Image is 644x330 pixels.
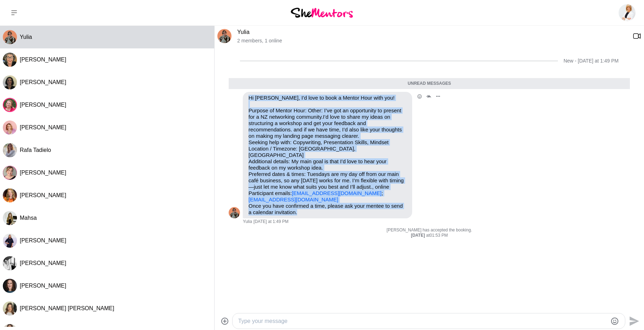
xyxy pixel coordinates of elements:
[3,188,17,202] div: Miranda Bozic
[20,305,114,311] span: [PERSON_NAME] [PERSON_NAME]
[3,188,17,202] img: M
[217,29,231,43] img: Y
[217,29,231,43] div: Yulia
[3,211,17,225] div: Mahsa
[3,120,17,135] img: V
[20,283,66,289] span: [PERSON_NAME]
[20,79,66,85] span: [PERSON_NAME]
[3,256,17,270] div: Sarah Cassells
[424,92,433,101] button: Open Thread
[3,301,17,316] div: Amberlie Jane
[3,98,17,112] div: Rebecca Frazer
[3,166,17,180] img: R
[229,233,630,238] div: at 01:53 PM
[20,124,66,130] span: [PERSON_NAME]
[248,203,407,216] p: Once you have confirmed a time, please ask your mentee to send a calendar invitation.
[3,234,17,248] img: D
[248,196,338,202] a: [EMAIL_ADDRESS][DOMAIN_NAME]
[3,234,17,248] div: Darby Lyndon
[238,317,607,325] textarea: Type your message
[3,30,17,44] img: Y
[415,92,424,101] button: Open Reaction Selector
[3,166,17,180] div: Ruth Slade
[237,38,627,44] p: 2 members , 1 online
[291,8,353,17] img: She Mentors Logo
[564,58,619,64] div: New - [DATE] at 1:49 PM
[3,143,17,157] img: R
[248,95,407,101] p: Hi [PERSON_NAME], I'd love to book a Mentor Hour with you!
[229,228,630,233] p: [PERSON_NAME] has accepted the booking.
[3,98,17,112] img: R
[243,219,252,225] span: Yulia
[3,211,17,225] img: M
[3,53,17,67] div: Jane
[248,107,407,203] p: Purpose of Mentor Hour: Other: I’ve got an opportunity to present for a NZ networking community.I...
[3,120,17,135] div: Vari McGaan
[3,53,17,67] img: J
[3,279,17,293] div: Julia Ridout
[625,313,641,329] button: Send
[411,233,426,238] strong: [DATE]
[3,301,17,316] img: A
[3,30,17,44] div: Yulia
[20,34,32,40] span: Yulia
[3,75,17,89] div: Laila Punj
[292,190,381,196] a: [EMAIL_ADDRESS][DOMAIN_NAME]
[619,4,636,21] img: Kat Millar
[3,279,17,293] img: J
[20,170,66,176] span: [PERSON_NAME]
[20,260,66,266] span: [PERSON_NAME]
[3,75,17,89] img: L
[229,207,240,218] div: Yulia
[20,57,66,63] span: [PERSON_NAME]
[229,207,240,218] img: Y
[20,147,51,153] span: Rafa Tadielo
[20,237,66,243] span: [PERSON_NAME]
[20,215,37,221] span: Mahsa
[3,256,17,270] img: S
[20,102,66,108] span: [PERSON_NAME]
[433,92,443,101] button: Open Message Actions Menu
[3,143,17,157] div: Rafa Tadielo
[237,29,249,35] a: Yulia
[253,219,288,225] time: 2025-09-03T03:49:59.713Z
[610,317,619,325] button: Emoji picker
[229,78,630,89] div: Unread messages
[20,192,66,198] span: [PERSON_NAME]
